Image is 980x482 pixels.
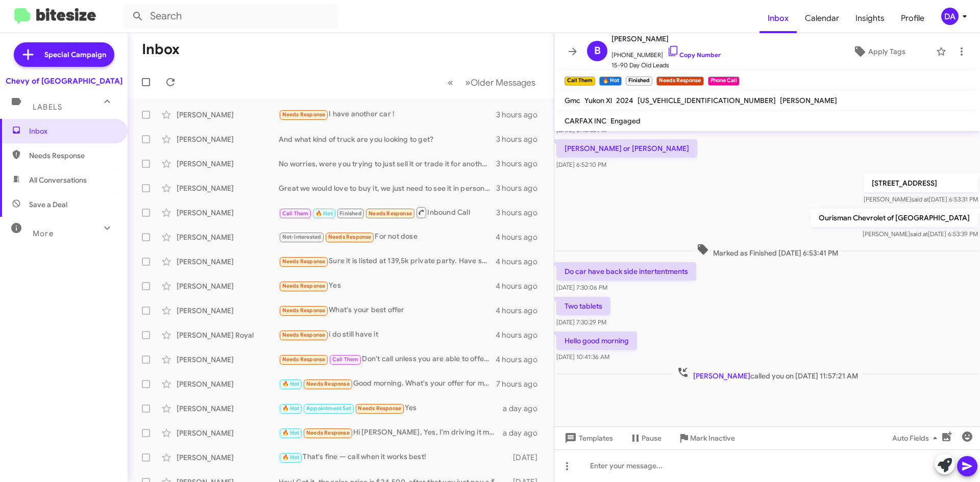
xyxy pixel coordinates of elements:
div: [PERSON_NAME] [177,379,279,389]
span: Needs Response [358,405,401,412]
a: Calendar [797,4,847,33]
button: Apply Tags [826,42,931,61]
div: [PERSON_NAME] [177,159,279,169]
nav: Page navigation example [442,72,542,93]
span: [PERSON_NAME] [611,33,721,45]
div: 4 hours ago [496,354,546,365]
button: Next [459,72,542,93]
span: Needs Response [306,380,350,387]
span: B [594,43,601,59]
div: Chevy of [GEOGRAPHIC_DATA] [6,76,122,86]
span: Marked as Finished [DATE] 6:53:41 PM [693,243,842,258]
button: Templates [554,429,621,447]
span: [PERSON_NAME] [693,371,750,380]
div: No worries, were you trying to just sell it or trade it for another car? [279,159,496,169]
span: Needs Response [29,150,116,161]
small: Call Them [565,77,595,86]
div: [PERSON_NAME] [177,232,279,242]
span: Older Messages [471,77,535,88]
div: [PERSON_NAME] [177,281,279,291]
p: Hello good morning [556,332,637,350]
div: [PERSON_NAME] [177,403,279,414]
span: said at [910,230,928,238]
span: Needs Response [282,356,326,363]
button: Auto Fields [884,429,949,447]
div: [PERSON_NAME] [177,452,279,463]
span: Call Them [332,356,359,363]
div: [PERSON_NAME] [177,428,279,438]
p: Two tablets [556,297,610,315]
div: That's fine — call when it works best! [279,451,508,463]
div: [PERSON_NAME] Royal [177,330,279,340]
span: [PERSON_NAME] [780,96,837,105]
a: Profile [893,4,933,33]
a: Inbox [759,4,797,33]
div: I have another car ! [279,109,496,120]
div: a day ago [503,403,546,414]
span: Needs Response [282,258,326,265]
button: Previous [442,72,459,93]
div: [PERSON_NAME] [177,354,279,365]
div: Inbound Call [279,206,496,219]
span: More [33,229,54,238]
div: 4 hours ago [496,330,546,340]
div: [PERSON_NAME] [177,134,279,144]
span: Engaged [610,116,641,125]
span: 🔥 Hot [282,380,300,387]
span: [DATE] 7:30:29 PM [556,318,606,326]
div: DA [941,8,959,25]
span: said at [911,195,929,203]
span: All Conversations [29,175,87,185]
input: Search [124,4,338,29]
span: Auto Fields [892,429,941,447]
p: [PERSON_NAME] or [PERSON_NAME] [556,139,697,158]
small: Finished [626,77,652,86]
span: Finished [339,210,362,217]
div: Sure it is listed at 139,5k private party. Have serious interest. 601 miles. 2025 Cayenne Coupe GTs [279,256,496,267]
span: [PHONE_NUMBER] [611,45,721,60]
span: Needs Response [282,332,326,338]
div: Yes [279,402,503,414]
span: Inbox [29,126,116,136]
span: [US_VEHICLE_IDENTIFICATION_NUMBER] [638,96,776,105]
span: Labels [33,103,62,112]
span: Needs Response [282,283,326,289]
button: DA [933,8,969,25]
span: Needs Response [282,307,326,314]
div: [PERSON_NAME] [177,110,279,120]
span: Mark Inactive [690,429,735,447]
div: 3 hours ago [496,110,546,120]
div: 4 hours ago [496,306,546,316]
div: Good morning. What's your offer for my Tahoe? [279,378,496,390]
span: Needs Response [328,234,372,240]
span: CARFAX INC [565,116,606,125]
a: Insights [847,4,893,33]
span: Needs Response [369,210,412,217]
div: 4 hours ago [496,232,546,242]
span: [DATE] 6:52:10 PM [556,161,606,168]
div: What's your best offer [279,305,496,316]
span: called you on [DATE] 11:57:21 AM [673,366,862,381]
p: [STREET_ADDRESS] [864,174,978,192]
div: 4 hours ago [496,257,546,267]
span: 🔥 Hot [282,454,300,461]
small: 🔥 Hot [599,77,621,86]
span: Not-Interested [282,234,322,240]
p: Ourisman Chevrolet of [GEOGRAPHIC_DATA] [811,209,978,227]
div: 7 hours ago [496,379,546,389]
div: [PERSON_NAME] [177,306,279,316]
h1: Inbox [142,41,180,58]
span: [PERSON_NAME] [DATE] 6:53:39 PM [863,230,978,238]
a: Special Campaign [14,42,114,67]
div: Great we would love to buy it, we just need to see it in person to put a final number on it and t... [279,183,496,193]
div: 3 hours ago [496,208,546,218]
button: Mark Inactive [670,429,743,447]
small: Needs Response [656,77,703,86]
span: Needs Response [306,429,350,436]
div: [PERSON_NAME] [177,208,279,218]
div: Don't call unless you are able to offer the price [279,353,496,365]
